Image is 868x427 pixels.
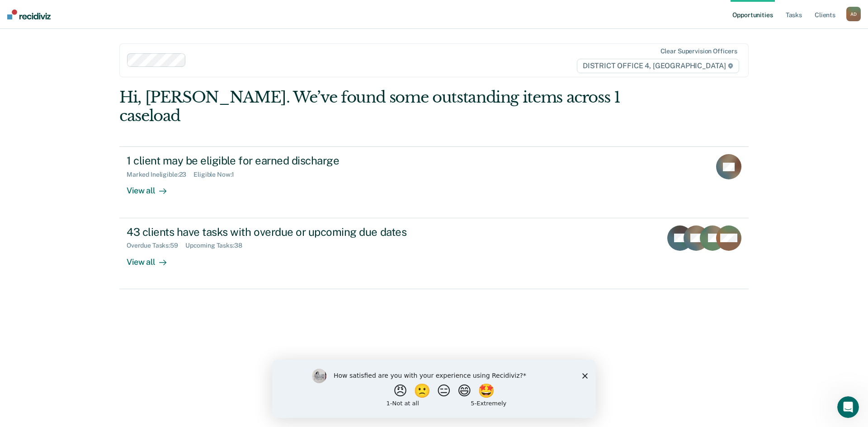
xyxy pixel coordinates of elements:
[119,146,749,218] a: 1 client may be eligible for earned dischargeMarked Ineligible:23Eligible Now:1View all
[577,59,739,73] span: DISTRICT OFFICE 4, [GEOGRAPHIC_DATA]
[119,88,623,125] div: Hi, [PERSON_NAME]. We’ve found some outstanding items across 1 caseload
[272,360,596,418] iframe: Survey by Kim from Recidiviz
[193,171,241,178] div: Eligible Now : 1
[846,7,861,21] div: A D
[127,225,444,239] div: 43 clients have tasks with overdue or upcoming due dates
[127,178,177,196] div: View all
[127,154,444,167] div: 1 client may be eligible for earned discharge
[837,396,859,418] iframe: Intercom live chat
[846,7,861,21] button: AD
[119,218,749,289] a: 43 clients have tasks with overdue or upcoming due datesOverdue Tasks:59Upcoming Tasks:38View all
[660,47,737,55] div: Clear supervision officers
[127,171,193,178] div: Marked Ineligible : 23
[127,242,185,249] div: Overdue Tasks : 59
[127,249,177,267] div: View all
[185,242,250,249] div: Upcoming Tasks : 38
[7,9,51,19] img: Recidiviz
